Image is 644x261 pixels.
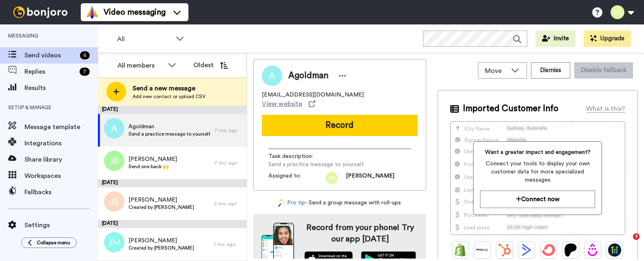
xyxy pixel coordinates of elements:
span: Imported Customer Info [463,103,558,115]
span: Integrations [24,138,98,148]
span: Results [24,83,98,93]
span: 3 [633,233,640,240]
img: a.png [104,118,124,138]
img: vm-color.svg [86,6,99,19]
button: Connect now [480,191,595,208]
span: [PERSON_NAME] [128,155,177,163]
button: Record [262,115,418,136]
button: Upgrade [584,31,631,47]
div: 7 [80,68,90,76]
span: Add new contact or upload CSV [133,93,206,100]
span: Send one back 🙌 [128,163,177,170]
span: Message template [24,122,98,132]
div: What is this? [586,104,625,114]
img: GoHighLevel [608,243,621,257]
span: Assigned to: [268,172,325,184]
span: Collapse menu [37,239,70,246]
span: Replies [24,67,76,77]
a: View website [262,99,315,109]
span: Send a practice message to yourself [268,160,364,169]
span: View website [262,99,302,109]
button: Disable fallback [574,62,633,79]
div: 7 mo. ago [214,160,243,166]
span: Agoldman [128,123,210,131]
img: Patreon [564,243,577,257]
span: Connect your tools to display your own customer data for more specialized messages [480,160,595,184]
span: Settings [24,220,98,230]
img: magic-wand.svg [278,199,285,207]
h4: Record from your phone! Try our app [DATE] [302,222,418,245]
button: Invite [536,31,575,47]
div: - Send a group message with roll-ups [253,199,426,207]
div: [DATE] [98,106,247,114]
img: ConvertKit [542,243,555,257]
div: [DATE] [98,179,247,187]
div: 4 [80,51,90,59]
span: Workspaces [24,171,98,181]
a: Pro tip [278,199,305,207]
img: ActiveCampaign [520,243,533,257]
img: Shopify [454,243,467,257]
span: Want a greater impact and engagement? [480,148,595,156]
span: Send a new message [133,83,206,93]
span: Send videos [24,50,77,60]
div: 1 mo. ago [214,241,243,248]
iframe: Intercom live chat [616,233,636,253]
img: Ontraport [476,243,489,257]
img: Hubspot [498,243,511,257]
span: [PERSON_NAME] [346,172,394,184]
img: Drip [586,243,599,257]
img: jm.png [104,232,124,252]
span: Share library [24,155,98,164]
span: Agoldman [288,70,328,82]
span: Created by [PERSON_NAME] [128,204,194,211]
span: [PERSON_NAME] [128,196,194,204]
span: Task description : [268,152,325,160]
img: Image of Agoldman [262,66,282,86]
span: Video messaging [104,7,166,18]
span: [PERSON_NAME] [128,237,194,245]
img: js.png [104,191,124,212]
img: bj-logo-header-white.svg [10,7,71,18]
span: Send a practice message to yourself [128,131,210,137]
div: 7 mo. ago [214,127,243,134]
div: All members [117,61,164,70]
div: 2 mo. ago [214,200,243,207]
span: All [117,34,172,44]
button: Dismiss [531,62,570,79]
img: ag.png [325,172,338,184]
button: Collapse menu [21,237,77,248]
span: Fallbacks [24,187,98,197]
span: [EMAIL_ADDRESS][DOMAIN_NAME] [262,91,364,99]
button: Oldest [187,57,234,73]
img: jb.png [104,151,124,171]
span: Created by [PERSON_NAME] [128,245,194,251]
div: [DATE] [98,220,247,228]
span: Move [485,66,507,76]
